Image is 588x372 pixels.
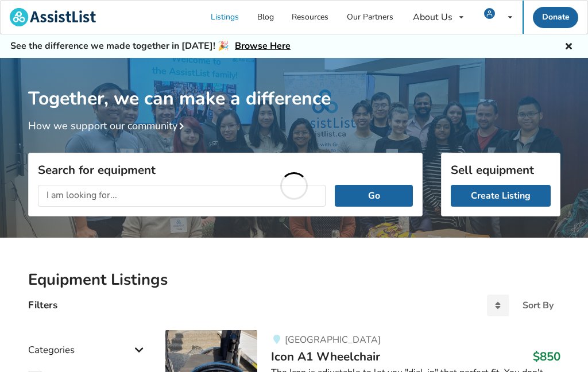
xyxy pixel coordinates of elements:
span: [GEOGRAPHIC_DATA] [285,334,381,346]
a: Our Partners [338,1,403,34]
a: Resources [283,1,338,34]
h1: Together, we can make a difference [28,58,560,110]
button: Go [335,185,412,207]
a: Listings [202,1,249,34]
a: Donate [533,7,579,28]
h4: Filters [28,299,57,312]
div: About Us [413,13,452,22]
a: Browse Here [235,40,291,52]
a: How we support our community [28,119,189,133]
input: I am looking for... [38,185,326,207]
h5: See the difference we made together in [DATE]! 🎉 [10,40,291,52]
h3: $850 [533,349,560,364]
span: Icon A1 Wheelchair [271,348,380,365]
h2: Equipment Listings [28,270,560,290]
a: Blog [248,1,283,34]
img: assistlist-logo [10,8,96,26]
img: user icon [484,8,495,19]
h3: Sell equipment [451,162,551,177]
h3: Search for equipment [38,162,413,177]
div: Categories [28,321,148,362]
a: Create Listing [451,185,551,207]
div: Sort By [523,301,554,310]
